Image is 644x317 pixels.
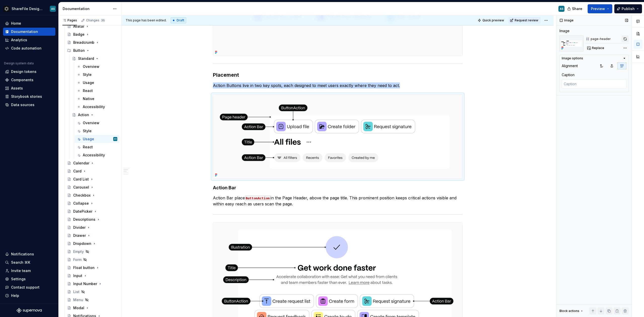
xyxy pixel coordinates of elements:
span: Replace [592,46,604,50]
a: Descriptions [65,215,119,223]
div: Accessibility [83,153,105,158]
div: Style [83,72,92,77]
div: Contact support [11,285,40,290]
div: Empty [73,249,84,254]
div: Button [73,48,85,53]
a: Modal [65,304,119,312]
div: Storybook stories [11,94,42,99]
div: Alignment [562,63,578,68]
div: Divider [73,225,86,230]
div: Documentation [63,6,110,11]
button: Request review [508,17,541,24]
a: DatePicker [65,207,119,215]
button: Quick preview [476,17,506,24]
img: 16fa4d48-c719-41e7-904a-cec51ff481f5.png [4,6,10,12]
div: Components [11,77,33,82]
a: Card List [65,175,119,183]
a: Collapse [65,199,119,207]
a: Divider [65,223,119,232]
div: Image [559,28,570,33]
a: Calendar [65,159,119,167]
div: Native [83,96,94,101]
div: Pages [62,18,77,22]
a: Accessibility [75,103,119,111]
a: Checkbox [65,191,119,199]
div: Assets [11,86,23,91]
button: Help [3,292,55,300]
a: Native [75,95,119,103]
a: Assets [3,84,55,92]
div: Overview [83,64,99,69]
div: AS [560,7,563,11]
div: Invite team [11,268,31,273]
div: Collapse [73,201,89,206]
div: Notifications [11,252,34,257]
button: Image options [562,56,626,60]
div: page-header [591,37,611,41]
a: Documentation [3,28,55,36]
div: Standard [78,56,94,61]
span: Publish [622,6,635,11]
div: Input Number [73,281,97,286]
button: Preview [588,4,612,13]
div: React [83,88,93,93]
button: Search ⌘K [3,258,55,266]
a: Data sources [3,101,55,109]
a: Accessibility [75,151,119,159]
div: Button [65,47,119,55]
a: Empty [65,248,119,256]
div: Caption [562,72,575,77]
span: 35 [100,18,105,22]
div: Image options [562,56,583,60]
div: Descriptions [73,217,95,222]
div: Draft [171,17,186,23]
div: Checkbox [73,193,91,198]
div: Accessibility [83,104,105,109]
button: Contact support [3,283,55,291]
a: Settings [3,275,55,283]
a: Carousel [65,183,119,191]
a: Badge [65,30,119,38]
div: Settings [11,277,26,282]
div: Block actions [559,309,579,313]
div: Overview [83,120,99,125]
div: Design tokens [11,69,36,74]
div: Search ⌘K [11,260,30,265]
div: Menu [73,297,83,302]
div: Input [73,273,82,278]
a: Usage [75,79,119,87]
a: Input [65,272,119,280]
div: Documentation [11,29,38,34]
button: Publish [614,4,642,13]
a: List [65,288,119,296]
div: Dropdown [73,241,91,246]
button: Share [565,4,586,13]
a: Components [3,76,55,84]
div: Breadcrumb [73,40,94,45]
div: List [73,289,80,294]
a: Form [65,256,119,264]
svg: Supernova Logo [17,308,42,313]
span: Request review [515,18,538,22]
div: Style [83,128,92,133]
div: Usage [83,137,94,142]
a: Style [75,71,119,79]
button: Replace [586,44,607,52]
div: Card [73,169,82,174]
div: Data sources [11,102,34,107]
a: React [75,87,119,95]
a: Dropdown [65,240,119,248]
div: Float button [73,265,95,270]
button: ShareFile Design SystemAS [1,3,57,14]
div: AS [114,137,117,142]
div: Modal [73,305,84,310]
a: Drawer [65,232,119,240]
a: Breadcrumb [65,38,119,47]
h4: Action Bar [213,185,463,191]
span: Share [572,6,582,11]
div: Help [11,293,19,298]
p: Action Buttons live in two key spots, each designed to meet users exactly where they need to act. [213,82,463,88]
div: DatePicker [73,209,92,214]
a: Menu [65,296,119,304]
